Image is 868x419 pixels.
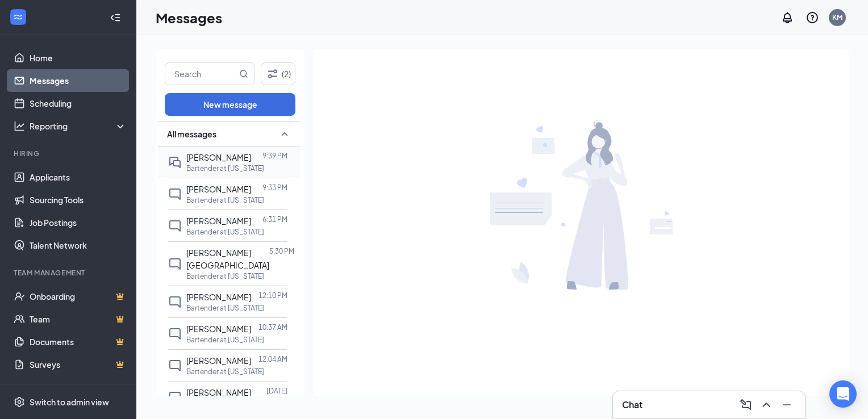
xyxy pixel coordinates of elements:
[30,353,127,376] a: SurveysCrown
[261,62,295,85] button: Filter (2)
[168,187,182,201] svg: ChatInactive
[781,11,794,24] svg: Notifications
[780,398,794,412] svg: Minimize
[186,195,264,205] p: Bartender at [US_STATE]
[266,386,287,396] p: [DATE]
[30,330,127,353] a: DocumentsCrown
[30,166,127,188] a: Applicants
[622,399,642,411] h3: Chat
[30,308,127,330] a: TeamCrown
[156,8,222,27] h1: Messages
[168,391,182,404] svg: ChatInactive
[269,246,294,256] p: 5:30 PM
[14,149,124,158] div: Hiring
[186,335,264,345] p: Bartender at [US_STATE]
[186,164,264,173] p: Bartender at [US_STATE]
[14,268,124,278] div: Team Management
[757,396,775,414] button: ChevronUp
[30,92,127,115] a: Scheduling
[30,188,127,211] a: Sourcing Tools
[832,12,842,22] div: KM
[829,380,857,408] div: Open Intercom Messenger
[186,324,251,334] span: [PERSON_NAME]
[110,12,121,23] svg: Collapse
[739,398,753,412] svg: ComposeMessage
[186,303,264,313] p: Bartender at [US_STATE]
[262,215,287,224] p: 6:31 PM
[167,128,216,140] span: All messages
[168,359,182,372] svg: ChatInactive
[186,184,251,194] span: [PERSON_NAME]
[239,69,248,78] svg: MagnifyingGlass
[165,93,295,116] button: New message
[186,367,264,376] p: Bartender at [US_STATE]
[759,398,773,412] svg: ChevronUp
[168,156,182,169] svg: DoubleChat
[30,396,109,408] div: Switch to admin view
[30,120,127,132] div: Reporting
[168,327,182,341] svg: ChatInactive
[165,63,237,85] input: Search
[262,151,287,161] p: 9:39 PM
[278,127,291,141] svg: SmallChevronUp
[168,257,182,271] svg: ChatInactive
[258,291,287,300] p: 12:10 PM
[30,47,127,69] a: Home
[186,271,264,281] p: Bartender at [US_STATE]
[258,322,287,332] p: 10:37 AM
[30,211,127,234] a: Job Postings
[186,152,251,162] span: [PERSON_NAME]
[30,234,127,257] a: Talent Network
[186,227,264,237] p: Bartender at [US_STATE]
[168,219,182,233] svg: ChatInactive
[778,396,796,414] button: Minimize
[186,355,251,366] span: [PERSON_NAME]
[30,285,127,308] a: OnboardingCrown
[12,11,24,23] svg: WorkstreamLogo
[266,67,279,81] svg: Filter
[168,295,182,309] svg: ChatInactive
[806,11,819,24] svg: QuestionInfo
[258,354,287,364] p: 12:04 AM
[737,396,755,414] button: ComposeMessage
[30,69,127,92] a: Messages
[14,396,25,408] svg: Settings
[186,292,251,302] span: [PERSON_NAME]
[262,183,287,192] p: 9:33 PM
[186,216,251,226] span: [PERSON_NAME]
[186,387,251,397] span: [PERSON_NAME]
[14,120,25,132] svg: Analysis
[186,248,269,270] span: [PERSON_NAME][GEOGRAPHIC_DATA]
